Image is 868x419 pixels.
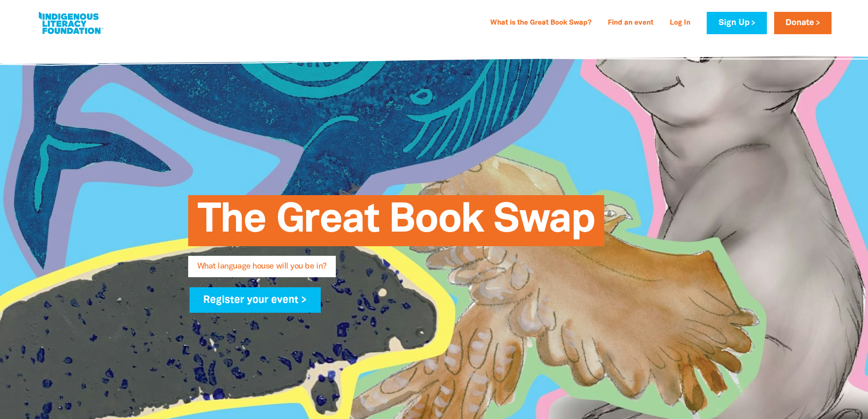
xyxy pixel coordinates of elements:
[197,202,595,246] span: The Great Book Swap
[774,12,832,34] a: Donate
[197,263,327,277] span: What language house will you be in?
[707,12,766,34] a: Sign Up
[664,16,696,31] a: Log In
[485,16,597,31] a: What is the Great Book Swap?
[190,287,321,313] a: Register your event >
[602,16,659,31] a: Find an event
